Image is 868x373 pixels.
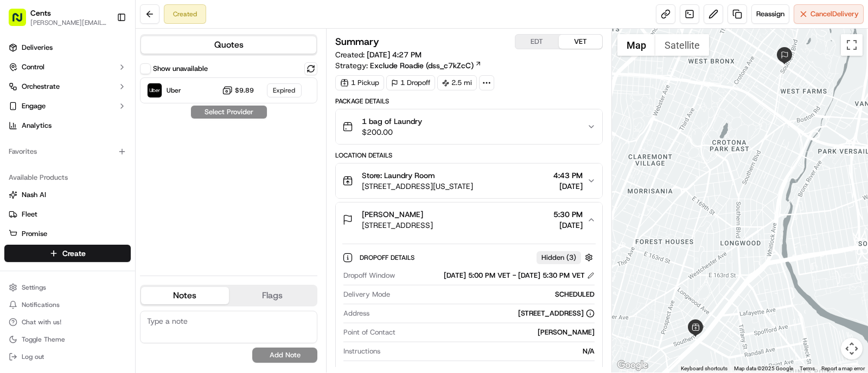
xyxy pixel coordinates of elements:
span: Settings [22,283,46,292]
button: Chat with us! [4,315,131,330]
button: CancelDelivery [794,4,864,24]
button: Control [4,58,131,76]
img: Google [615,358,650,372]
span: Control [22,62,44,72]
button: Show satellite imagery [655,34,709,56]
a: Deliveries [4,39,131,56]
span: Point of Contact [343,328,395,337]
span: Engage [22,101,46,111]
button: Engage [4,97,131,115]
div: SCHEDULED [394,290,595,299]
span: [DATE] [553,220,583,231]
span: Uber [167,86,181,95]
button: Notifications [4,297,131,312]
a: Analytics [4,117,131,134]
button: Keyboard shortcuts [681,365,727,372]
a: Exclude Roadie (dss_c7kZcC) [370,60,482,71]
button: Settings [4,280,131,295]
button: Log out [4,349,131,364]
span: [STREET_ADDRESS][US_STATE] [362,181,473,192]
span: Dropoff Window [343,271,395,280]
button: Notes [141,287,229,304]
a: Open this area in Google Maps (opens a new window) [615,358,650,372]
span: [PERSON_NAME] [362,209,423,220]
div: 2.5 mi [437,75,477,90]
span: Fleet [22,210,37,219]
span: 5:30 PM [553,209,583,220]
img: Uber [148,83,162,97]
label: Show unavailable [153,64,208,74]
span: Reassign [756,9,784,19]
button: Map camera controls [841,338,863,359]
a: Fleet [9,210,126,219]
span: Created: [335,49,422,60]
div: Expired [267,83,302,97]
div: [STREET_ADDRESS] [518,309,595,318]
button: $9.89 [222,85,254,96]
span: [STREET_ADDRESS] [362,220,433,231]
button: [PERSON_NAME][STREET_ADDRESS]5:30 PM[DATE] [336,202,602,237]
button: Toggle fullscreen view [841,34,863,56]
span: 1 bag of Laundry [362,116,422,127]
div: 1 Dropoff [386,75,435,90]
div: 1 Pickup [335,75,384,90]
span: Store: Laundry Room [362,170,435,181]
span: [DATE] 4:27 PM [367,50,422,60]
div: [DATE] 5:00 PM VET - [DATE] 5:30 PM VET [444,271,595,280]
div: Available Products [4,169,131,186]
span: Chat with us! [22,318,61,326]
span: Analytics [22,121,52,130]
button: Quotes [141,36,316,54]
span: Notifications [22,300,60,309]
button: Toggle Theme [4,332,131,347]
div: Location Details [335,151,603,160]
div: [PERSON_NAME] [400,328,595,337]
a: Nash AI [9,190,126,200]
span: Cancel Delivery [810,9,859,19]
div: Favorites [4,143,131,160]
span: Hidden ( 3 ) [541,253,576,263]
span: Address [343,309,369,318]
span: Delivery Mode [343,290,390,299]
span: Create [62,248,86,259]
button: Cents [30,8,51,18]
span: Map data ©2025 Google [734,365,793,371]
button: Reassign [751,4,789,24]
button: Fleet [4,206,131,223]
button: VET [559,35,602,49]
span: [DATE] [553,181,583,192]
div: N/A [385,346,595,356]
span: $200.00 [362,127,422,138]
button: Nash AI [4,186,131,204]
span: Deliveries [22,43,53,53]
button: Flags [229,287,317,304]
span: $9.89 [235,86,254,95]
span: Instructions [343,346,380,356]
span: Orchestrate [22,82,60,91]
div: Package Details [335,97,603,106]
a: Report a map error [821,365,865,371]
button: Cents[PERSON_NAME][EMAIL_ADDRESS][DOMAIN_NAME] [4,4,112,30]
button: Orchestrate [4,78,131,95]
a: Terms (opens in new tab) [800,365,815,371]
a: Promise [9,229,126,239]
span: Promise [22,229,47,239]
span: Nash AI [22,190,46,200]
span: 4:43 PM [553,170,583,181]
span: Toggle Theme [22,335,65,344]
button: Promise [4,225,131,243]
span: Dropoff Details [360,253,417,262]
button: Create [4,245,131,262]
button: Hidden (3) [537,251,596,264]
button: [PERSON_NAME][EMAIL_ADDRESS][DOMAIN_NAME] [30,18,108,27]
span: Log out [22,352,44,361]
button: Show street map [617,34,655,56]
div: Strategy: [335,60,482,71]
span: Exclude Roadie (dss_c7kZcC) [370,60,474,71]
button: EDT [515,35,559,49]
button: 1 bag of Laundry$200.00 [336,109,602,144]
h3: Summary [335,37,379,47]
button: Store: Laundry Room[STREET_ADDRESS][US_STATE]4:43 PM[DATE] [336,163,602,198]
